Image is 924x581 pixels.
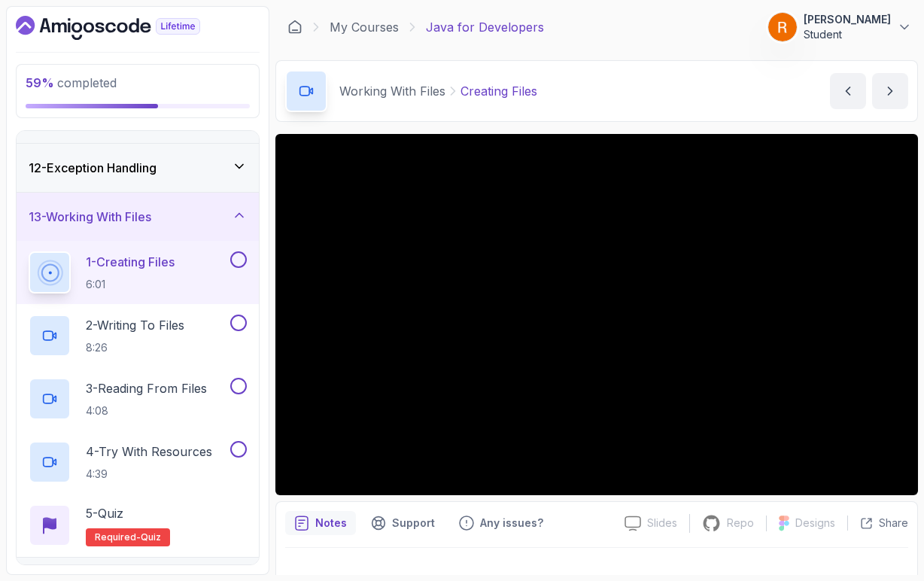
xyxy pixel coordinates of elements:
[16,16,235,40] a: Dashboard
[86,253,175,271] p: 1 - Creating Files
[795,516,835,531] p: Designs
[287,20,302,35] a: Dashboard
[460,82,537,100] p: Creating Files
[879,516,908,531] p: Share
[86,504,123,522] p: 5 - Quiz
[29,378,247,420] button: 3-Reading From Files4:08
[29,504,247,546] button: 5-QuizRequired-quiz
[392,516,435,531] p: Support
[450,511,552,535] button: Feedback button
[86,403,207,418] p: 4:08
[426,18,544,36] p: Java for Developers
[767,12,912,42] button: user profile image[PERSON_NAME]Student
[830,73,866,109] button: previous content
[847,516,908,531] button: Share
[804,27,891,42] p: Student
[86,340,184,355] p: 8:26
[26,75,117,90] span: completed
[872,73,908,109] button: next content
[480,516,543,531] p: Any issues?
[362,511,444,535] button: Support button
[86,379,207,397] p: 3 - Reading From Files
[26,75,54,90] span: 59 %
[29,159,157,177] h3: 12 - Exception Handling
[29,251,247,294] button: 1-Creating Files6:01
[275,134,918,495] iframe: 1 - Creating Files
[29,315,247,357] button: 2-Writing To Files8:26
[315,516,347,531] p: Notes
[285,511,356,535] button: notes button
[804,12,891,27] p: [PERSON_NAME]
[86,467,212,482] p: 4:39
[86,443,212,461] p: 4 - Try With Resources
[17,193,259,241] button: 13-Working With Files
[330,18,399,36] a: My Courses
[86,277,175,292] p: 6:01
[29,441,247,483] button: 4-Try With Resources4:39
[727,516,754,531] p: Repo
[768,13,797,41] img: user profile image
[17,144,259,192] button: 12-Exception Handling
[86,316,184,334] p: 2 - Writing To Files
[29,208,151,226] h3: 13 - Working With Files
[339,82,445,100] p: Working With Files
[95,531,141,543] span: Required-
[647,516,677,531] p: Slides
[141,531,161,543] span: quiz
